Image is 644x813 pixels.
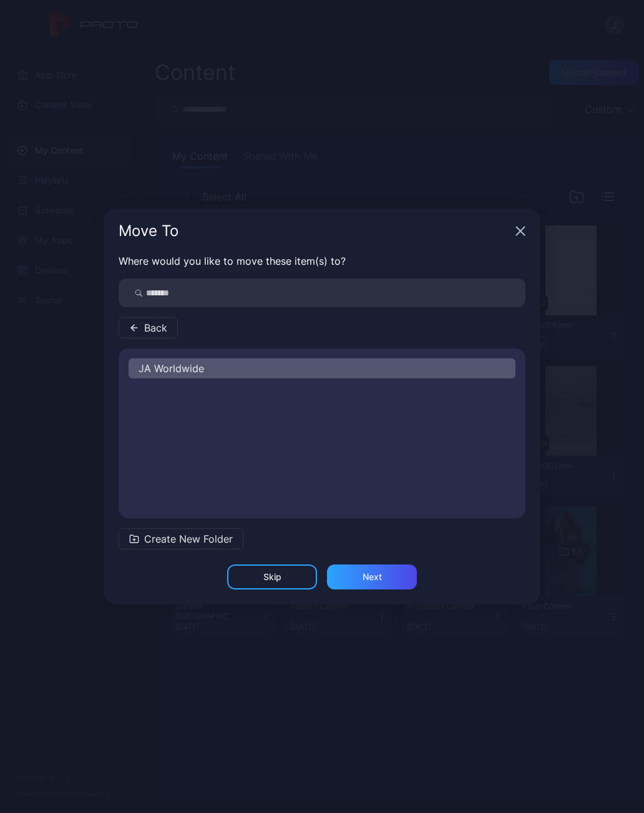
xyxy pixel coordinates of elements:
[227,564,317,589] button: Skip
[144,531,233,546] span: Create New Folder
[119,254,525,269] p: Where would you like to move these item(s) to?
[144,320,167,335] span: Back
[263,572,281,582] div: Skip
[119,317,178,338] button: Back
[363,572,382,582] div: Next
[327,564,417,589] button: Next
[139,361,204,376] span: JA Worldwide
[119,528,243,549] button: Create New Folder
[119,224,510,239] div: Move To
